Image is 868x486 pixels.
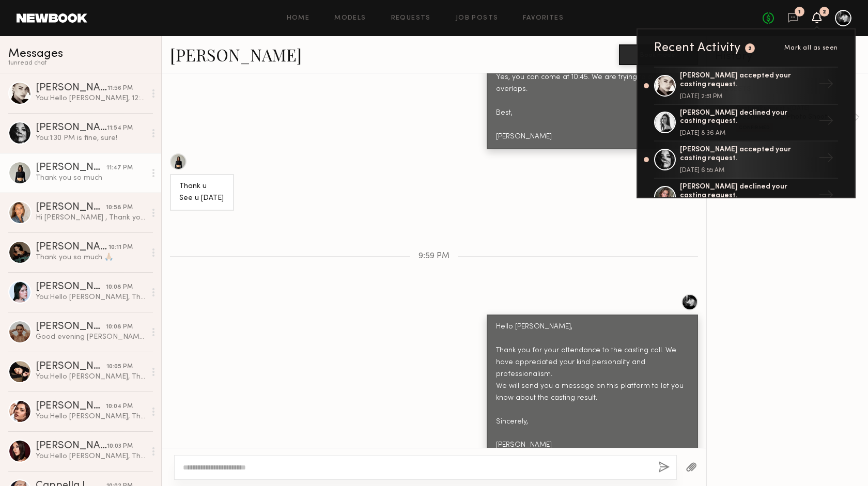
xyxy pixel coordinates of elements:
span: Messages [8,48,63,60]
div: 10:03 PM [107,442,133,451]
div: [PERSON_NAME] [36,362,106,372]
a: Models [334,15,366,22]
span: Mark all as seen [784,45,838,51]
a: Requests [391,15,431,22]
span: 9:59 PM [419,252,450,261]
a: [PERSON_NAME] declined your casting request.→ [654,179,838,216]
a: Favorites [523,15,564,22]
div: → [814,146,838,173]
div: [PERSON_NAME] [36,163,106,173]
div: [PERSON_NAME] [36,83,107,93]
div: [PERSON_NAME] [36,401,106,412]
div: [PERSON_NAME] [36,282,106,292]
div: 11:54 PM [107,123,133,133]
div: Recent Activity [654,42,741,54]
div: [PERSON_NAME] [36,441,107,451]
a: [PERSON_NAME] [170,43,302,66]
div: 10:04 PM [106,402,133,412]
a: [PERSON_NAME] declined your casting request.[DATE] 8:36 AM→ [654,105,838,142]
div: [PERSON_NAME] [36,322,106,332]
div: [DATE] 8:36 AM [680,130,814,136]
div: You: Hello [PERSON_NAME], 12:30 PM or earlier does it work for you? [36,93,146,103]
div: [PERSON_NAME] [36,242,109,253]
a: Book model [619,50,698,58]
div: Good evening [PERSON_NAME], Thank you, I appreciate your update! [36,332,146,342]
div: You: Hello [PERSON_NAME], Thank you for your attendance to the casting call. We have appreciated ... [36,412,146,421]
div: 1 [798,9,801,15]
a: Home [287,15,310,22]
button: Book model [619,44,698,65]
div: Thank you so much 🙏🏼 [36,253,146,262]
div: → [814,109,838,136]
div: Hello [PERSON_NAME], Yes, you can come at 10:45. We are trying to avoid overlaps. Best, [PERSON_N... [496,48,689,143]
div: [PERSON_NAME] declined your casting request. [680,109,814,127]
div: 2 [823,9,826,15]
div: Hello [PERSON_NAME], Thank you for your attendance to the casting call. We have appreciated your ... [496,321,689,451]
div: 2 [748,46,752,52]
div: Thank u See u [DATE] [179,181,225,205]
div: You: Hello [PERSON_NAME], Thank you for your attendance to the casting call. We have appreciated ... [36,292,146,302]
a: Job Posts [456,15,499,22]
div: You: Hello [PERSON_NAME], Thank you for your attendance to the casting call. We have appreciated ... [36,372,146,382]
div: [PERSON_NAME] [36,123,107,133]
div: [PERSON_NAME] accepted your casting request. [680,72,814,89]
div: 11:47 PM [106,163,133,173]
div: 10:05 PM [106,362,133,372]
div: 10:08 PM [106,322,133,332]
div: Hi [PERSON_NAME] , Thank you so much for the updates. Have a great week. [36,213,146,223]
div: Thank you so much [36,173,146,183]
div: 10:08 PM [106,283,133,292]
div: [PERSON_NAME] [36,202,106,213]
a: 1 [787,12,799,25]
div: [PERSON_NAME] accepted your casting request. [680,146,814,163]
div: 10:58 PM [106,203,133,213]
div: [DATE] 2:51 PM [680,93,814,100]
div: You: 1:30 PM is fine, sure! [36,133,146,143]
a: [PERSON_NAME] accepted your casting request.[DATE] 2:51 PM→ [654,67,838,105]
div: You: Hello [PERSON_NAME], Thank you for your attendance to the casting call. We have appreciated ... [36,451,146,461]
div: 10:11 PM [109,243,133,253]
a: [PERSON_NAME] accepted your casting request.[DATE] 6:55 AM→ [654,142,838,179]
div: [PERSON_NAME] declined your casting request. [680,183,814,200]
div: [DATE] 6:55 AM [680,167,814,174]
div: 11:56 PM [107,84,133,93]
div: → [814,183,838,210]
div: → [814,72,838,99]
